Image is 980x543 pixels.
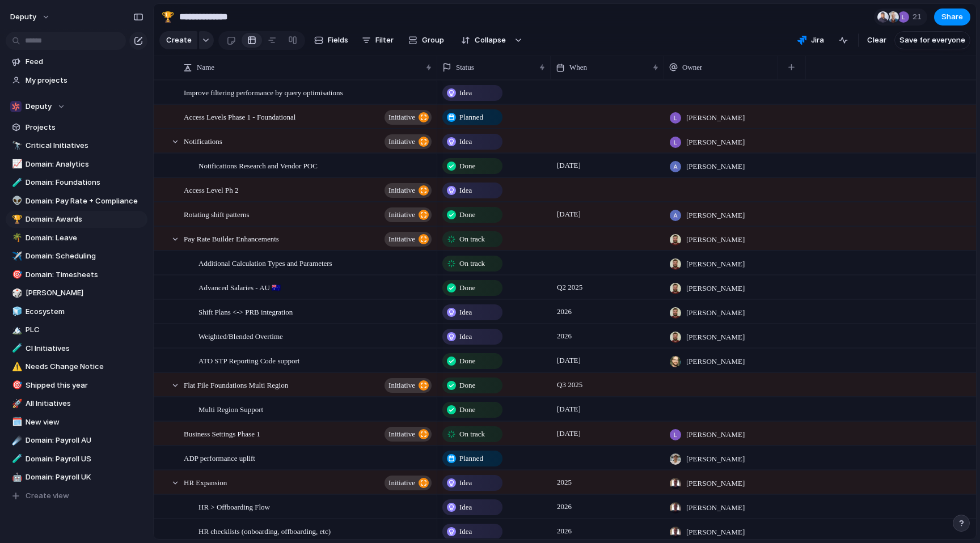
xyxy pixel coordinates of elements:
span: [DATE] [554,159,584,172]
span: 2026 [554,500,575,514]
span: Name [197,62,214,73]
a: 🧪Domain: Foundations [6,174,147,191]
span: Access Level Ph 2 [184,183,238,196]
span: Domain: Timesheets [26,269,143,281]
span: Idea [459,331,472,342]
span: initiative [388,377,415,393]
button: 🚀 [10,398,22,409]
span: Status [456,62,474,73]
a: 👽Domain: Pay Rate + Compliance [6,193,147,210]
span: 2026 [554,524,575,538]
div: 🧪CI Initiatives [6,340,147,357]
span: Domain: Payroll AU [26,435,143,446]
div: 🧊 [12,305,20,318]
span: Idea [459,477,472,489]
div: 🌴 [12,231,20,244]
button: 📈 [10,159,22,170]
button: 🧪 [10,343,22,354]
a: ☄️Domain: Payroll AU [6,432,147,449]
span: When [569,62,587,73]
button: Share [934,9,970,26]
button: 🎲 [10,287,22,299]
span: All Initiatives [26,398,143,409]
span: Ecosystem [26,306,143,317]
span: Access Levels Phase 1 - Foundational [184,110,295,123]
div: ⚠️Needs Change Notice [6,358,147,375]
span: Share [941,11,963,23]
a: 🧊Ecosystem [6,303,147,320]
span: [PERSON_NAME] [686,161,745,172]
button: ⚠️ [10,361,22,372]
span: PLC [26,324,143,336]
a: Projects [6,119,147,136]
span: On track [459,429,485,440]
a: ✈️Domain: Scheduling [6,248,147,265]
button: deputy [5,8,56,26]
span: Needs Change Notice [26,361,143,372]
span: Advanced Salaries - AU 🇦🇺 [198,281,281,294]
span: Feed [26,56,143,67]
span: initiative [388,109,415,125]
div: 🎯 [12,268,20,281]
button: Create [159,31,197,49]
span: [PERSON_NAME] [686,307,745,319]
a: Feed [6,53,147,70]
a: 🎯Domain: Timesheets [6,266,147,283]
span: Additional Calculation Types and Parameters [198,256,332,269]
div: ⚠️ [12,360,20,374]
span: Domain: Analytics [26,159,143,170]
button: initiative [385,134,432,149]
button: Group [403,31,450,49]
div: 🎲[PERSON_NAME] [6,285,147,302]
span: On track [459,258,485,269]
span: HR checklists (onboarding, offboarding, etc) [198,524,331,537]
span: Domain: Scheduling [26,251,143,262]
span: [PERSON_NAME] [686,356,745,367]
div: 🏆 [12,213,20,226]
button: Deputy [6,98,147,115]
a: 🗓️New view [6,414,147,431]
span: [PERSON_NAME] [686,527,745,538]
span: Domain: Payroll US [26,453,143,465]
span: Shipped this year [26,380,143,391]
span: deputy [10,11,36,23]
span: 2026 [554,305,575,319]
span: Q3 2025 [554,378,585,392]
span: Idea [459,87,472,99]
span: initiative [388,183,415,198]
span: Create view [26,490,69,502]
span: [PERSON_NAME] [686,478,745,489]
button: Create view [6,487,147,504]
span: Planned [459,453,483,464]
span: [PERSON_NAME] [686,210,745,221]
div: 📈 [12,158,20,171]
span: Critical Initiatives [26,140,143,151]
span: Done [459,404,475,415]
span: [DATE] [554,427,584,440]
a: 🚀All Initiatives [6,395,147,412]
span: Clear [867,35,886,46]
span: Create [166,35,192,46]
span: Idea [459,185,472,196]
div: 🎯Shipped this year [6,377,147,394]
span: HR > Offboarding Flow [198,500,270,513]
button: 🤖 [10,472,22,483]
button: 🗓️ [10,417,22,428]
span: Domain: Leave [26,232,143,244]
span: Idea [459,526,472,537]
a: 🔭Critical Initiatives [6,137,147,154]
span: Idea [459,136,472,147]
div: 🧪 [12,452,20,465]
button: 🔭 [10,140,22,151]
span: ATO STP Reporting Code support [198,354,299,367]
span: [PERSON_NAME] [686,112,745,124]
button: 🧊 [10,306,22,317]
span: Fields [328,35,348,46]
